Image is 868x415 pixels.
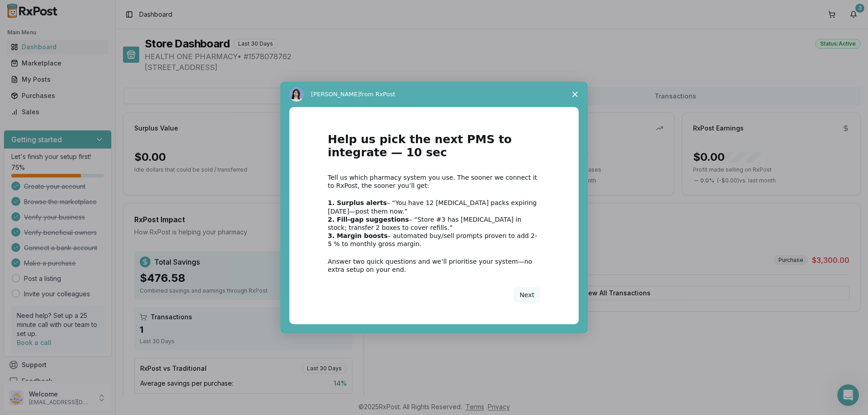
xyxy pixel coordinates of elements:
[360,91,395,98] span: from RxPost
[289,87,304,102] img: Profile image for Alice
[328,232,388,239] b: 3. Margin boosts
[311,91,360,98] span: [PERSON_NAME]
[328,199,387,206] b: 1. Surplus alerts
[514,287,540,303] button: Next
[328,199,540,215] div: – “You have 12 [MEDICAL_DATA] packs expiring [DATE]—post them now.”
[328,232,540,248] div: – automated buy/sell prompts proven to add 2-5 % to monthly gross margin.
[328,133,540,164] h1: Help us pick the next PMS to integrate — 10 sec
[328,215,540,232] div: – “Store #3 has [MEDICAL_DATA] in stock; transfer 2 boxes to cover refills.”
[328,257,540,274] div: Answer two quick questions and we’ll prioritise your system—no extra setup on your end.
[328,173,540,190] div: Tell us which pharmacy system you use. The sooner we connect it to RxPost, the sooner you’ll get:
[562,82,588,107] span: Close survey
[328,216,409,223] b: 2. Fill-gap suggestions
